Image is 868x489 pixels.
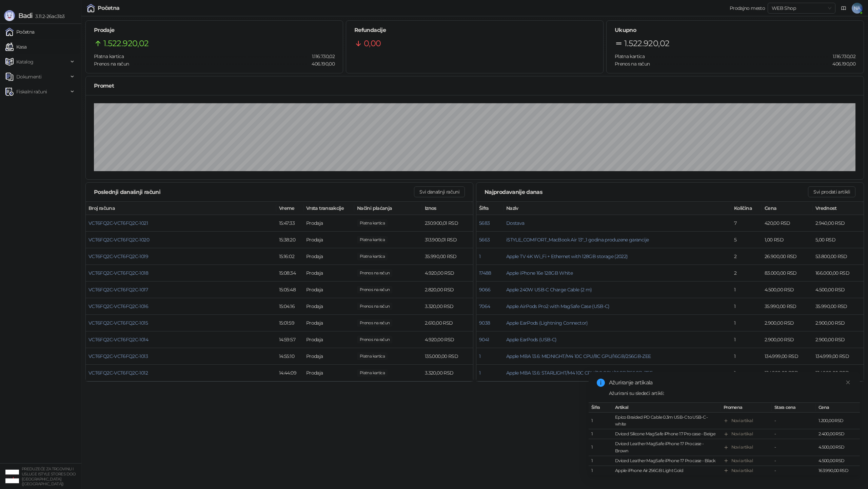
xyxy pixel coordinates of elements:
[276,202,303,215] th: Vreme
[506,320,588,326] button: Apple EarPods (Lightning Connector)
[813,265,864,282] td: 166.000,00 RSD
[16,70,41,84] span: Dokumenti
[5,40,26,54] a: Kasa
[88,220,148,226] button: VCT6FQ2C-VCT6FQ2C-1021
[4,10,15,21] img: Logo
[16,55,34,69] span: Katalog
[94,26,335,34] h5: Prodaje
[354,26,595,34] h5: Refundacije
[597,379,605,387] span: info-circle
[479,220,490,226] button: 5683
[828,53,855,60] span: 1.116.730,02
[612,403,721,413] th: Artikal
[506,220,525,226] button: Dostava
[357,369,388,377] span: 3.320,00
[88,303,148,309] button: VCT6FQ2C-VCT6FQ2C-1016
[612,429,721,439] td: Dviced Silicone MagSafe iPhone 17 Pro case - Beige
[762,298,813,315] td: 35.990,00 RSD
[589,429,612,439] td: 1
[846,380,850,385] span: close
[816,466,860,476] td: 163.990,00 RSD
[731,298,762,315] td: 1
[479,370,480,376] button: 1
[506,253,628,259] span: Apple TV 4K Wi_Fi + Ethernet with 128GB storage (2022)
[762,315,813,331] td: 2.900,00 RSD
[731,331,762,348] td: 1
[506,287,592,293] button: Apple 240W USB-C Charge Cable (2 m)
[276,265,303,282] td: 15:08:34
[589,456,612,466] td: 1
[357,269,392,277] span: 4.920,00
[307,60,335,68] span: 406.190,00
[506,370,652,376] span: Apple MBA 13.6: STARLIGHT/M4 10C CPU/8C GPU/16GB/256GB-ZEE
[479,270,491,276] button: 17488
[762,202,813,215] th: Cena
[772,3,831,13] span: WEB Shop
[422,331,473,348] td: 4.920,00 RSD
[612,456,721,466] td: Dviced Leather MagSafe iPhone 17 Pro case - Black
[731,365,762,381] td: 1
[816,456,860,466] td: 4.500,00 RSD
[88,270,148,276] button: VCT6FQ2C-VCT6FQ2C-1018
[506,237,649,243] button: iSTYLE_COMFORT_MacBook Air 13"_1 godina produzene garancije
[88,237,149,243] button: VCT6FQ2C-VCT6FQ2C-1020
[33,13,64,19] span: 3.11.2-26ac3b3
[506,337,557,343] button: Apple EarPods (USB-C)
[357,286,392,293] span: 2.820,00
[731,457,753,464] div: Novi artikal
[852,3,863,14] span: NA
[504,202,731,215] th: Naziv
[88,320,148,326] button: VCT6FQ2C-VCT6FQ2C-1015
[422,348,473,365] td: 135.000,00 RSD
[816,429,860,439] td: 2.400,00 RSD
[731,467,753,474] div: Novi artikal
[506,270,573,276] button: Apple iPhone 16e 128GB White
[88,337,148,343] button: VCT6FQ2C-VCT6FQ2C-1014
[772,413,816,429] td: -
[479,337,489,343] button: 9041
[88,287,148,293] span: VCT6FQ2C-VCT6FQ2C-1017
[813,202,864,215] th: Vrednost
[731,444,753,451] div: Novi artikal
[357,219,388,227] span: 230.900,01
[731,265,762,282] td: 2
[94,61,129,67] span: Prenos na račun
[303,315,354,331] td: Prodaja
[731,232,762,248] td: 5
[589,439,612,456] td: 1
[813,315,864,331] td: 2.900,00 RSD
[813,331,864,348] td: 2.900,00 RSD
[422,248,473,265] td: 35.990,00 RSD
[303,348,354,365] td: Prodaja
[303,265,354,282] td: Prodaja
[303,365,354,381] td: Prodaja
[615,61,650,67] span: Prenos na račun
[88,253,148,259] span: VCT6FQ2C-VCT6FQ2C-1019
[589,466,612,476] td: 1
[276,215,303,232] td: 15:47:33
[88,353,148,359] button: VCT6FQ2C-VCT6FQ2C-1013
[357,303,392,310] span: 3.320,00
[422,365,473,381] td: 3.320,00 RSD
[813,348,864,365] td: 134.999,00 RSD
[357,253,388,260] span: 35.990,00
[731,417,753,424] div: Novi artikal
[88,370,148,376] button: VCT6FQ2C-VCT6FQ2C-1012
[357,319,392,327] span: 2.610,00
[762,265,813,282] td: 83.000,00 RSD
[762,331,813,348] td: 2.900,00 RSD
[422,265,473,282] td: 4.920,00 RSD
[609,379,852,387] div: Ažuriranje artikala
[414,186,465,197] button: Svi današnji računi
[813,248,864,265] td: 53.800,00 RSD
[479,237,490,243] button: 5663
